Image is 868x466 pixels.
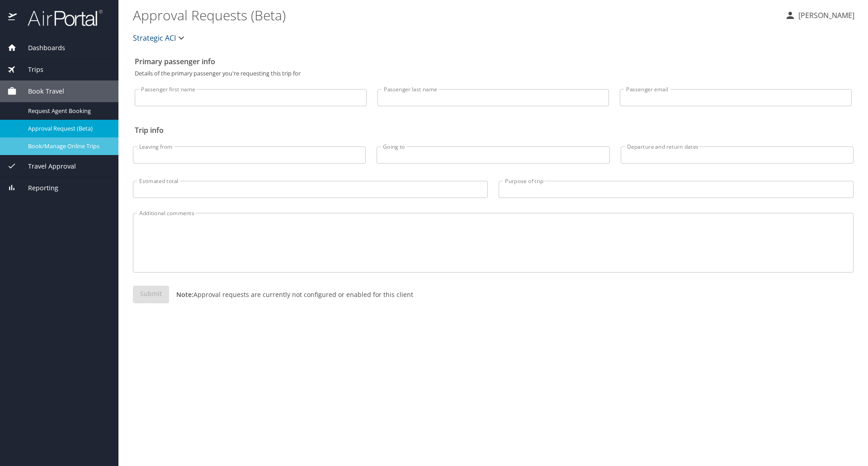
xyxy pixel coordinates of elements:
button: [PERSON_NAME] [781,7,858,24]
span: Reporting [17,183,58,193]
h2: Trip info [135,123,852,137]
span: Book Travel [17,86,64,96]
span: Dashboards [17,43,65,53]
span: Trips [17,65,43,75]
p: [PERSON_NAME] [796,10,854,21]
h2: Primary passenger info [135,54,852,69]
img: icon-airportal.png [8,9,18,27]
strong: Note: [176,290,193,299]
span: Book/Manage Online Trips [28,142,108,151]
h1: Approval Requests (Beta) [133,1,778,29]
p: Approval requests are currently not configured or enabled for this client [169,290,413,299]
span: Request Agent Booking [28,107,108,115]
span: Travel Approval [17,161,76,171]
img: airportal-logo.png [18,9,103,27]
span: Approval Request (Beta) [28,124,108,133]
button: Strategic ACI [129,29,190,47]
p: Details of the primary passenger you're requesting this trip for [135,71,852,76]
span: Strategic ACI [133,32,176,44]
